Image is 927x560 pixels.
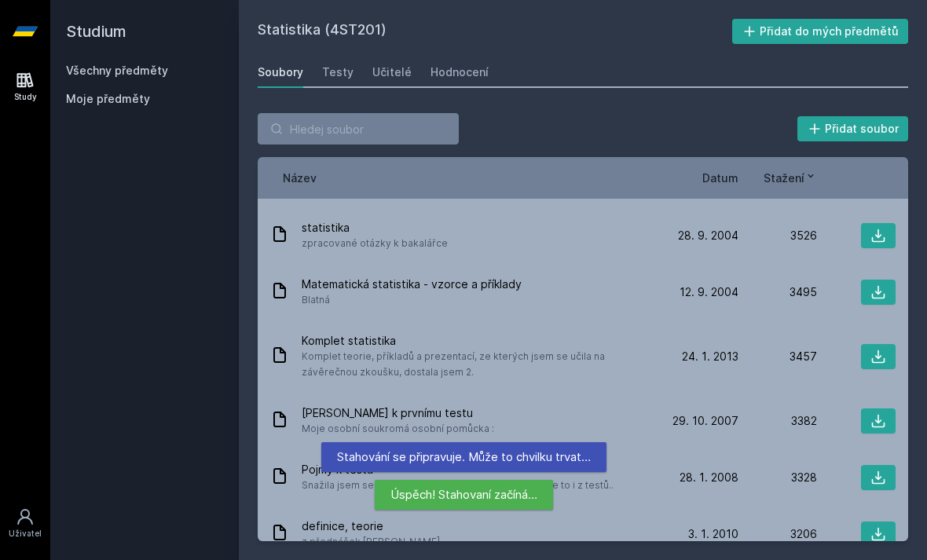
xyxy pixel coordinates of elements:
[258,57,303,88] a: Soubory
[738,228,817,243] div: 3526
[680,470,738,485] span: 28. 1. 2008
[321,442,606,472] div: Stahování se připravuje. Může to chvilku trvat…
[14,91,37,103] div: Study
[322,57,354,88] a: Testy
[764,170,817,186] button: Stažení
[258,64,303,80] div: Soubory
[738,413,817,429] div: 3382
[738,284,817,300] div: 3495
[283,170,317,186] button: Název
[3,63,47,111] a: Study
[431,64,489,80] div: Hodnocení
[702,170,738,186] button: Datum
[302,220,448,236] span: statistika
[302,421,494,437] span: Moje osobní soukromá osobní pomůcka :
[431,57,489,88] a: Hodnocení
[372,64,412,80] div: Učitelé
[3,500,47,547] a: Uživatel
[672,413,738,429] span: 29. 10. 2007
[302,349,654,380] span: Komplet teorie, příkladů a prezentací, ze kterých jsem se učila na závěrečnou zkoušku, dostala js...
[302,518,440,534] span: definice, teorie
[302,276,522,292] span: Matematická statistika - vzorce a příklady
[302,236,448,251] span: zpracované otázky k bakalářce
[302,478,614,493] span: Snažila jsem se to dát trochu přehledně dohromady...je to i z testů..
[302,333,654,349] span: Komplet statistika
[372,57,412,88] a: Učitelé
[66,91,150,107] span: Moje předměty
[738,526,817,542] div: 3206
[738,349,817,364] div: 3457
[678,228,738,243] span: 28. 9. 2004
[682,349,738,364] span: 24. 1. 2013
[375,480,553,510] div: Úspěch! Stahovaní začíná…
[764,170,804,186] span: Stažení
[258,19,732,44] h2: Statistika (4ST201)
[66,64,168,77] a: Všechny předměty
[302,292,522,308] span: Blatná
[680,284,738,300] span: 12. 9. 2004
[258,113,459,145] input: Hledej soubor
[302,462,614,478] span: Pojmy k testu
[738,470,817,485] div: 3328
[688,526,738,542] span: 3. 1. 2010
[9,528,42,540] div: Uživatel
[732,19,909,44] button: Přidat do mých předmětů
[322,64,354,80] div: Testy
[797,116,909,141] button: Přidat soubor
[302,405,494,421] span: [PERSON_NAME] k prvnímu testu
[302,534,440,550] span: z přednášek [PERSON_NAME]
